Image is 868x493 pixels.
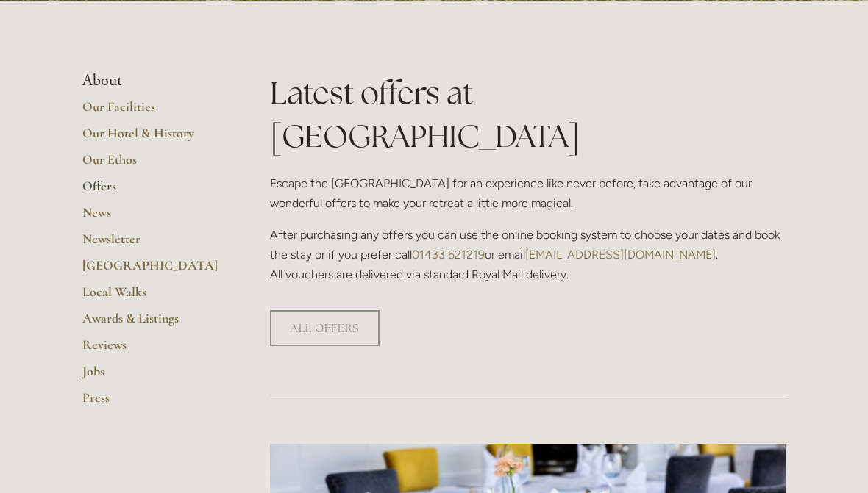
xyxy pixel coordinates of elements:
a: News [82,204,223,231]
a: [EMAIL_ADDRESS][DOMAIN_NAME] [525,248,716,262]
a: Press [82,389,223,416]
h1: Latest offers at [GEOGRAPHIC_DATA] [270,71,786,158]
a: ALL OFFERS [270,310,380,346]
a: Offers [82,178,223,204]
li: About [82,71,223,90]
p: After purchasing any offers you can use the online booking system to choose your dates and book t... [270,225,786,285]
a: Reviews [82,337,223,363]
a: [GEOGRAPHIC_DATA] [82,257,223,284]
a: Our Ethos [82,151,223,178]
a: Our Hotel & History [82,125,223,151]
a: Newsletter [82,231,223,257]
a: Local Walks [82,284,223,310]
a: Our Facilities [82,98,223,125]
p: Escape the [GEOGRAPHIC_DATA] for an experience like never before, take advantage of our wonderful... [270,173,786,213]
a: 01433 621219 [412,248,485,262]
a: Awards & Listings [82,310,223,337]
a: Jobs [82,363,223,389]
